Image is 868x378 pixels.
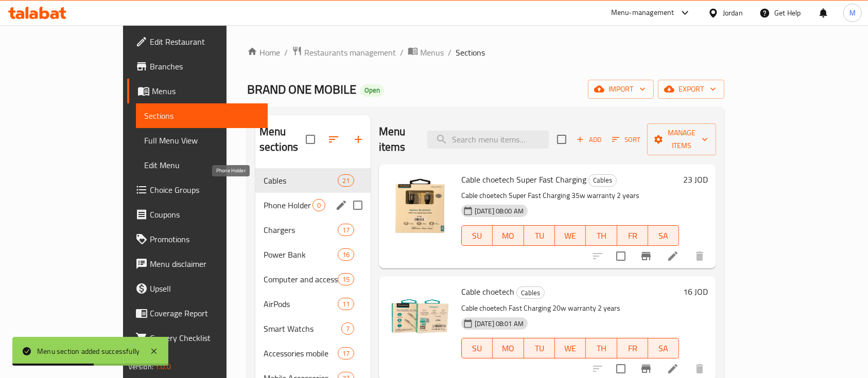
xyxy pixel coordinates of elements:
[247,46,724,59] nav: breadcrumb
[497,228,519,243] span: MO
[255,193,371,218] div: Phone Holder0edit
[610,245,632,267] span: Select to update
[596,83,646,96] span: import
[658,80,724,99] button: export
[360,84,384,97] div: Open
[590,228,613,243] span: TH
[647,123,716,155] button: Manage items
[338,349,354,358] span: 17
[144,159,260,171] span: Edit Menu
[264,248,337,261] span: Power Bank
[497,341,519,356] span: MO
[127,202,268,227] a: Coupons
[247,78,356,101] span: BRAND ONE MOBILE
[493,225,524,246] button: MO
[150,35,260,48] span: Edit Restaurant
[338,298,354,310] div: items
[338,248,354,261] div: items
[683,284,708,299] h6: 16 JOD
[127,276,268,301] a: Upsell
[461,302,679,315] p: Cable choetech Fast Charging 20w warranty 2 years
[341,322,354,335] div: items
[605,132,647,148] span: Sort items
[461,284,514,299] span: Cable choetech
[346,127,371,152] button: Add section
[127,54,268,79] a: Branches
[575,134,603,146] span: Add
[127,301,268,326] a: Coverage Report
[387,172,453,238] img: Cable choetech Super Fast Charging
[255,267,371,292] div: Computer and accessories15
[304,46,396,59] span: Restaurants management
[586,338,617,358] button: TH
[456,46,485,59] span: Sections
[264,199,313,211] span: Phone Holder
[150,307,260,319] span: Coverage Report
[400,46,404,59] li: /
[255,218,371,242] div: Chargers17
[524,338,555,358] button: TU
[379,124,415,155] h2: Menu items
[150,233,260,245] span: Promotions
[555,338,586,358] button: WE
[648,225,679,246] button: SA
[144,134,260,147] span: Full Menu View
[264,298,337,310] span: AirPods
[551,129,572,150] span: Select section
[338,174,354,187] div: items
[652,228,675,243] span: SA
[723,7,743,19] div: Jordan
[338,225,354,235] span: 17
[37,346,140,357] div: Menu section added successfully
[255,242,371,267] div: Power Bank16
[683,172,708,187] h6: 23 JOD
[313,201,325,210] span: 0
[471,206,528,216] span: [DATE] 08:00 AM
[127,326,268,350] a: Grocery Checklist
[572,132,605,148] button: Add
[150,332,260,344] span: Grocery Checklist
[559,341,582,356] span: WE
[127,29,268,54] a: Edit Restaurant
[264,273,337,285] span: Computer and accessories
[150,258,260,270] span: Menu disclaimer
[559,228,582,243] span: WE
[313,199,325,211] div: items
[127,251,268,276] a: Menu disclaimer
[360,86,384,95] span: Open
[127,227,268,251] a: Promotions
[589,174,616,186] span: Cables
[255,341,371,366] div: Accessories mobile17
[338,176,354,186] span: 21
[588,80,654,99] button: import
[652,341,675,356] span: SA
[621,228,644,243] span: FR
[255,168,371,193] div: Cables21
[136,128,268,153] a: Full Menu View
[150,184,260,196] span: Choice Groups
[150,208,260,221] span: Coupons
[255,316,371,341] div: Smart Watchs7
[264,322,341,335] span: Smart Watchs
[611,7,674,19] div: Menu-management
[334,197,349,213] button: edit
[342,324,354,334] span: 7
[155,360,171,373] span: 1.0.0
[338,250,354,260] span: 16
[461,189,679,202] p: Cable choetech Super Fast Charging 35w warranty 2 years
[610,132,643,148] button: Sort
[466,341,489,356] span: SU
[516,286,545,299] div: Cables
[127,79,268,103] a: Menus
[448,46,452,59] li: /
[127,177,268,202] a: Choice Groups
[648,338,679,358] button: SA
[461,172,586,187] span: Cable choetech Super Fast Charging
[667,363,679,375] a: Edit menu item
[264,224,337,236] span: Chargers
[420,46,444,59] span: Menus
[617,225,648,246] button: FR
[528,341,551,356] span: TU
